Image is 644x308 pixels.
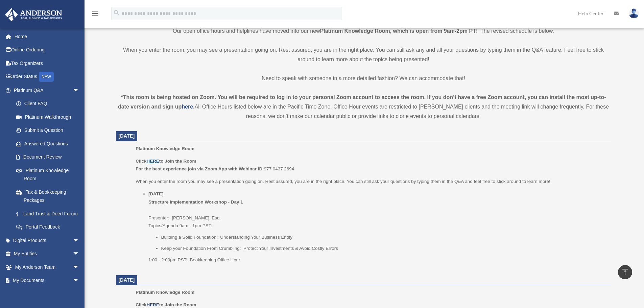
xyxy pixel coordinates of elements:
[5,247,90,261] a: My Entitiesarrow_drop_down
[146,302,159,307] a: HERE
[9,124,90,137] a: Submit a Question
[193,104,194,110] strong: .
[161,233,606,241] li: Building a Solid Foundation: Understanding Your Business Entity
[146,159,159,164] a: HERE
[113,9,120,17] i: search
[119,277,135,283] span: [DATE]
[148,191,164,196] u: [DATE]
[116,93,611,121] div: All Office Hours listed below are in the Pacific Time Zone. Office Hour events are restricted to ...
[9,220,90,234] a: Portal Feedback
[119,133,135,139] span: [DATE]
[136,146,194,151] span: Platinum Knowledge Room
[618,265,632,279] a: vertical_align_top
[73,274,86,288] span: arrow_drop_down
[39,72,54,82] div: NEW
[5,260,90,274] a: My Anderson Teamarrow_drop_down
[5,43,90,57] a: Online Ordering
[116,74,611,83] p: Need to speak with someone in a more detailed fashion? We can accommodate that!
[73,260,86,274] span: arrow_drop_down
[136,290,194,295] span: Platinum Knowledge Room
[148,199,243,205] b: Structure Implementation Workshop - Day 1
[9,110,90,124] a: Platinum Walkthrough
[148,256,606,264] p: 1:00 - 2:00pm PST: Bookkeeping Office Hour
[5,84,90,97] a: Platinum Q&Aarrow_drop_down
[116,26,611,36] p: Our open office hours and helplines have moved into our new ! The revised schedule is below.
[182,104,193,110] a: here
[3,8,64,21] img: Anderson Advisors Platinum Portal
[9,97,90,111] a: Client FAQ
[320,28,476,34] strong: Platinum Knowledge Room, which is open from 9am-2pm PT
[148,190,606,264] li: Presenter: [PERSON_NAME], Esq. Topics/Agenda 9am - 1pm PST:
[136,157,606,173] p: 977 0437 2694
[621,268,629,276] i: vertical_align_top
[118,94,606,110] strong: *This room is being hosted on Zoom. You will be required to log in to your personal Zoom account ...
[5,274,90,287] a: My Documentsarrow_drop_down
[73,247,86,261] span: arrow_drop_down
[136,159,196,164] b: Click to Join the Room
[136,166,264,171] b: For the best experience join via Zoom App with Webinar ID:
[5,56,90,70] a: Tax Organizers
[5,234,90,247] a: Digital Productsarrow_drop_down
[91,12,99,18] a: menu
[9,150,90,164] a: Document Review
[9,137,90,150] a: Answered Questions
[136,177,606,186] p: When you enter the room you may see a presentation going on. Rest assured, you are in the right p...
[9,207,90,220] a: Land Trust & Deed Forum
[73,84,86,97] span: arrow_drop_down
[9,164,86,185] a: Platinum Knowledge Room
[161,244,606,253] li: Keep your Foundation From Crumbling: Protect Your Investments & Avoid Costly Errors
[91,9,99,18] i: menu
[136,302,196,307] b: Click to Join the Room
[5,70,90,84] a: Order StatusNEW
[116,45,611,64] p: When you enter the room, you may see a presentation going on. Rest assured, you are in the right ...
[629,8,639,18] img: User Pic
[73,234,86,247] span: arrow_drop_down
[5,30,90,43] a: Home
[9,185,90,207] a: Tax & Bookkeeping Packages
